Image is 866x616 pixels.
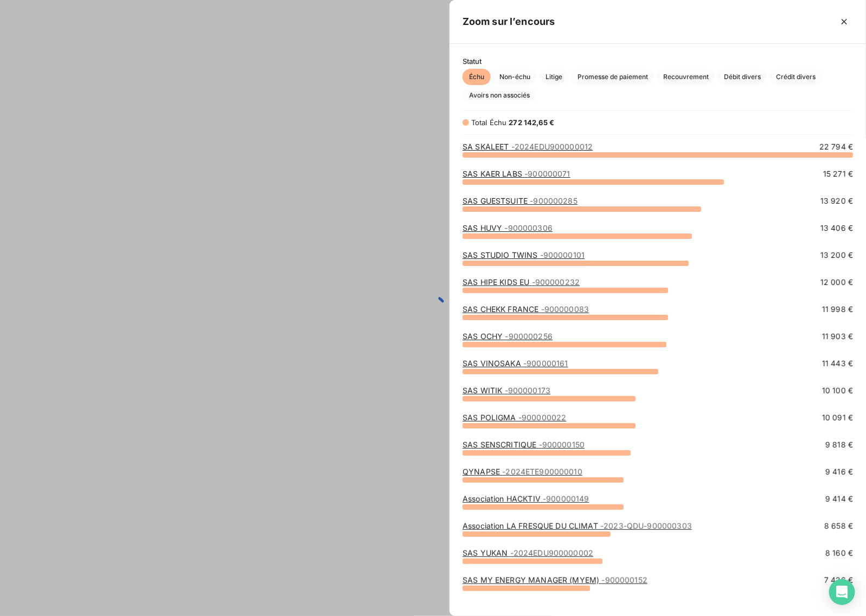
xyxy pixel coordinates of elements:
[822,304,853,315] span: 11 998 €
[819,141,853,152] span: 22 794 €
[463,69,491,85] button: Échu
[463,575,647,585] a: SAS MY ENERGY MANAGER (MYEM)
[530,196,578,205] span: - 900000285
[463,602,574,612] a: SARL INTENCITE
[471,118,507,127] span: Total Échu
[463,413,566,422] a: SAS POLIGMA
[518,413,567,422] span: - 900000022
[540,250,585,260] span: - 900000101
[463,87,536,103] button: Avoirs non associés
[463,223,553,232] a: SAS HUVY
[532,277,580,287] span: - 900000232
[820,277,853,288] span: 12 000 €
[824,521,853,531] span: 8 658 €
[510,548,594,557] span: - 2024EDU900000002
[825,602,853,613] span: 6 919 €
[825,548,853,559] span: 8 160 €
[822,412,853,423] span: 10 091 €
[493,69,537,85] button: Non-échu
[825,466,853,477] span: 9 416 €
[463,521,692,530] a: Association LA FRESQUE DU CLIMAT
[822,385,853,396] span: 10 100 €
[463,386,550,395] a: SAS WITIK
[463,250,585,260] a: SAS STUDIO TWINS
[822,358,853,369] span: 11 443 €
[524,169,570,178] span: - 900000071
[829,579,855,605] div: Open Intercom Messenger
[541,304,589,314] span: - 900000083
[571,69,655,85] button: Promesse de paiement
[463,304,589,314] a: SAS CHEKK FRANCE
[463,277,580,287] a: SAS HIPE KIDS EU
[463,332,553,341] a: SAS OCHY
[450,141,866,603] div: grid
[463,142,593,151] a: SA SKALEET
[657,69,715,85] button: Recouvrement
[502,467,582,476] span: - 2024ETE900000010
[825,494,853,504] span: 9 414 €
[505,332,553,341] span: - 900000256
[601,575,647,585] span: - 900000152
[822,331,853,342] span: 11 903 €
[600,521,692,530] span: - 2023-QDU-900000303
[823,168,853,179] span: 15 271 €
[820,196,853,206] span: 13 920 €
[769,69,822,85] button: Crédit divers
[463,14,555,29] h5: Zoom sur l’encours
[539,440,585,449] span: - 900000150
[528,602,574,612] span: - 900000041
[463,57,853,66] span: Statut
[505,386,551,395] span: - 900000173
[717,69,767,85] button: Débit divers
[820,223,853,234] span: 13 406 €
[824,575,853,586] span: 7 426 €
[463,467,582,476] a: QYNAPSE
[511,142,593,151] span: - 2024EDU900000012
[543,494,589,503] span: - 900000149
[523,359,568,368] span: - 900000161
[825,439,853,450] span: 9 818 €
[820,250,853,261] span: 13 200 €
[463,548,593,557] a: SAS YUKAN
[463,196,578,205] a: SAS GUESTSUITE
[463,169,570,178] a: SAS KAER LABS
[539,69,569,85] button: Litige
[463,440,585,449] a: SAS SENSCRITIQUE
[463,494,589,503] a: Association HACKTIV
[504,223,553,232] span: - 900000306
[463,359,568,368] a: SAS VINOSAKA
[509,118,555,127] span: 272 142,65 €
